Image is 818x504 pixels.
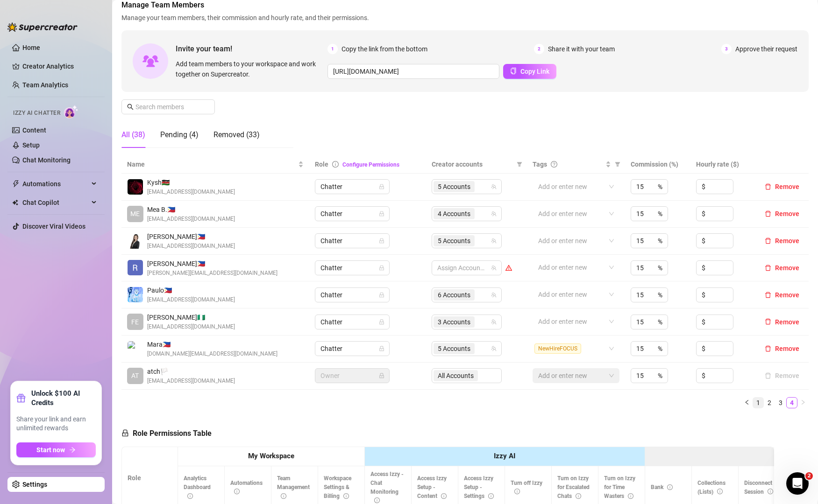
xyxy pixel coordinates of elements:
[464,475,494,499] span: Access Izzy Setup - Settings
[557,475,590,499] span: Turn on Izzy for Escalated Chats
[741,397,753,408] button: left
[324,475,351,499] span: Workspace Settings & Billing
[131,209,140,219] span: ME
[775,345,799,352] span: Remove
[379,238,384,244] span: lock
[434,343,475,354] span: 5 Accounts
[786,472,809,495] iframe: Intercom live chat
[147,339,277,350] span: Mara 🇵🇭
[147,377,235,385] span: [EMAIL_ADDRESS][DOMAIN_NAME]
[735,44,797,54] span: Approve their request
[765,292,771,298] span: delete
[533,159,547,169] span: Tags
[16,442,96,457] button: Start nowarrow-right
[775,237,799,245] span: Remove
[320,261,384,275] span: Chatter
[22,195,89,210] span: Chat Copilot
[128,341,143,357] img: Mara
[176,59,324,79] span: Add team members to your workspace and work together on Supercreator.
[22,176,89,191] span: Automations
[320,315,384,329] span: Chatter
[761,316,803,328] button: Remove
[494,452,515,460] strong: Izzy AI
[121,429,129,437] span: lock
[132,371,139,381] span: AT
[768,489,773,494] span: info-circle
[417,475,447,499] span: Access Izzy Setup - Content
[438,290,470,300] span: 6 Accounts
[613,157,622,171] span: filter
[765,345,771,352] span: delete
[121,13,809,23] span: Manage your team members, their commission and hourly rate, and their permissions.
[491,319,497,325] span: team
[22,223,85,230] a: Discover Viral Videos
[491,346,497,351] span: team
[690,155,755,174] th: Hourly rate ($)
[128,233,143,249] img: Jessa Cadiogan
[343,493,349,499] span: info-circle
[374,497,380,503] span: info-circle
[775,264,799,272] span: Remove
[16,393,26,403] span: gift
[147,312,235,322] span: [PERSON_NAME] 🇳🇬
[147,322,235,331] span: [EMAIL_ADDRESS][DOMAIN_NAME]
[761,235,803,246] button: Remove
[797,397,809,408] button: right
[491,292,497,298] span: team
[441,493,447,499] span: info-circle
[320,342,384,356] span: Chatter
[379,319,384,325] span: lock
[434,289,475,301] span: 6 Accounts
[764,398,775,408] a: 2
[22,126,46,134] a: Content
[127,159,296,169] span: Name
[147,177,235,188] span: Kysh 🇰🇪
[22,44,40,51] a: Home
[510,68,517,74] span: copy
[121,428,212,439] h5: Role Permissions Table
[491,238,497,244] span: team
[434,208,475,219] span: 4 Accounts
[248,452,294,460] strong: My Workspace
[761,181,803,192] button: Remove
[576,493,581,499] span: info-circle
[797,397,809,408] li: Next Page
[320,369,384,383] span: Owner
[22,481,47,488] a: Settings
[515,157,524,171] span: filter
[370,471,404,504] span: Access Izzy - Chat Monitoring
[548,44,615,54] span: Share it with your team
[775,210,799,217] span: Remove
[775,397,786,408] li: 3
[135,102,202,112] input: Search members
[761,343,803,354] button: Remove
[213,129,260,140] div: Removed (33)
[147,285,235,295] span: Paulo 🇵🇭
[775,318,799,326] span: Remove
[12,199,18,206] img: Chat Copilot
[697,480,726,495] span: Collections (Lists)
[147,188,235,196] span: [EMAIL_ADDRESS][DOMAIN_NAME]
[147,259,277,269] span: [PERSON_NAME] 🇵🇭
[22,141,40,149] a: Setup
[147,204,235,215] span: Mea B. 🇵🇭
[721,44,732,54] span: 3
[667,484,673,490] span: info-circle
[434,316,475,328] span: 3 Accounts
[488,493,494,499] span: info-circle
[147,269,277,278] span: [PERSON_NAME][EMAIL_ADDRESS][DOMAIN_NAME]
[511,480,542,495] span: Turn off Izzy
[517,161,522,167] span: filter
[491,184,497,189] span: team
[121,155,309,174] th: Name
[491,211,497,217] span: team
[147,215,235,224] span: [EMAIL_ADDRESS][DOMAIN_NAME]
[761,289,803,301] button: Remove
[121,129,145,140] div: All (38)
[332,161,339,168] span: info-circle
[761,262,803,273] button: Remove
[753,397,764,408] li: 1
[37,446,65,454] span: Start now
[628,493,633,499] span: info-circle
[342,161,399,168] a: Configure Permissions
